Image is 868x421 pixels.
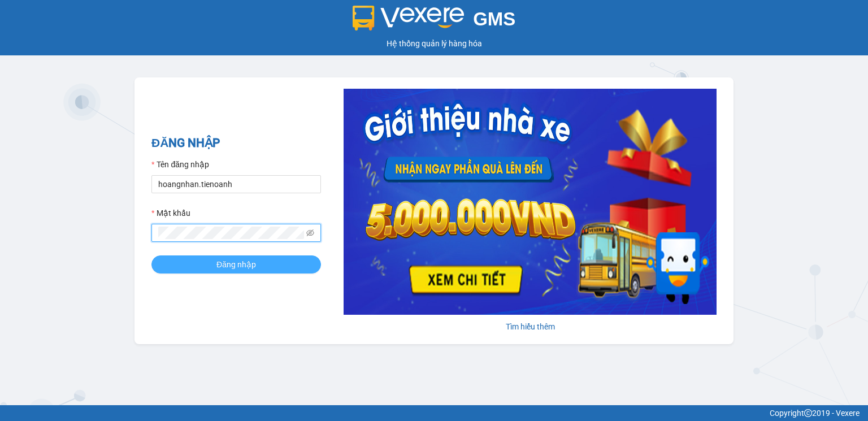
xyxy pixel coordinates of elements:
span: copyright [804,409,812,417]
span: Đăng nhập [216,258,256,271]
button: Đăng nhập [151,255,321,274]
div: Tìm hiểu thêm [344,320,717,333]
a: GMS [353,17,516,26]
h2: ĐĂNG NHẬP [151,134,321,153]
input: Mật khẩu [158,227,304,239]
span: GMS [473,8,515,29]
label: Mật khẩu [151,207,190,219]
img: logo 2 [353,6,465,31]
label: Tên đăng nhập [151,158,209,171]
span: eye-invisible [306,229,314,237]
img: banner-0 [344,89,717,315]
input: Tên đăng nhập [151,175,321,193]
div: Copyright 2019 - Vexere [8,407,860,419]
div: Hệ thống quản lý hàng hóa [3,37,865,50]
